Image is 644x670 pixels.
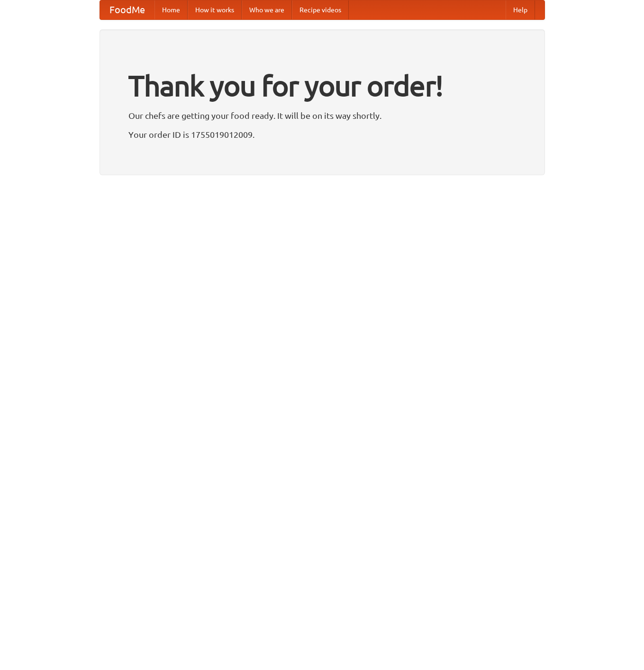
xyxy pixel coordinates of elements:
a: How it works [188,0,242,19]
a: Recipe videos [292,0,349,19]
a: Help [506,0,535,19]
h1: Thank you for your order! [128,63,516,108]
p: Our chefs are getting your food ready. It will be on its way shortly. [128,108,516,123]
p: Your order ID is 1755019012009. [128,127,516,142]
a: Who we are [242,0,292,19]
a: Home [154,0,188,19]
a: FoodMe [100,0,154,19]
